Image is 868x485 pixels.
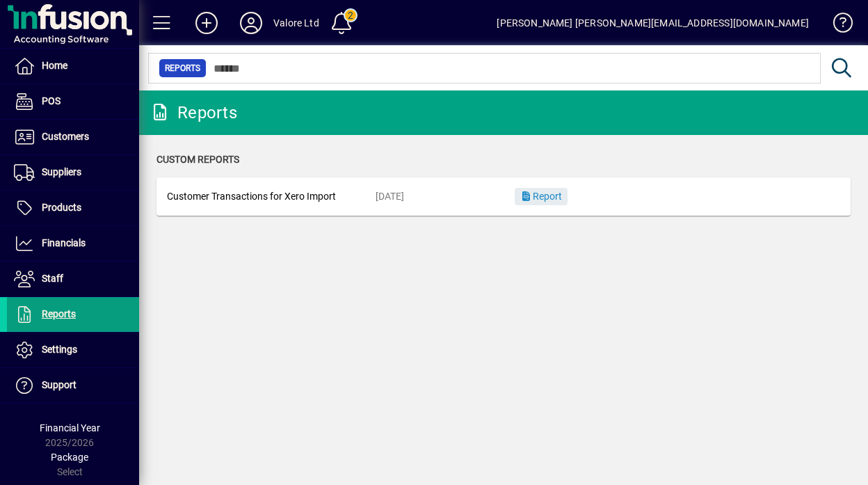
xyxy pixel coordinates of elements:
[7,84,139,119] a: POS
[823,3,851,48] a: Knowledge Base
[42,95,61,106] span: POS
[167,189,376,204] div: Customer Transactions for Xero Import
[7,120,139,154] a: Customers
[229,10,273,35] button: Profile
[42,237,86,248] span: Financials
[42,202,81,213] span: Products
[273,12,319,34] div: Valore Ltd
[7,333,139,367] a: Settings
[7,191,139,225] a: Products
[156,154,239,165] span: Custom Reports
[165,61,200,75] span: Reports
[520,191,562,202] span: Report
[515,188,568,205] button: Report
[42,60,67,71] span: Home
[7,368,139,403] a: Support
[40,422,100,434] span: Financial Year
[42,379,77,390] span: Support
[7,155,139,190] a: Suppliers
[7,226,139,261] a: Financials
[150,102,237,124] div: Reports
[42,308,76,319] span: Reports
[184,10,229,35] button: Add
[497,12,809,34] div: [PERSON_NAME] [PERSON_NAME][EMAIL_ADDRESS][DOMAIN_NAME]
[42,166,81,177] span: Suppliers
[376,189,515,204] div: [DATE]
[42,131,89,142] span: Customers
[42,344,77,355] span: Settings
[7,262,139,296] a: Staff
[42,273,63,284] span: Staff
[51,452,88,463] span: Package
[7,49,139,84] a: Home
